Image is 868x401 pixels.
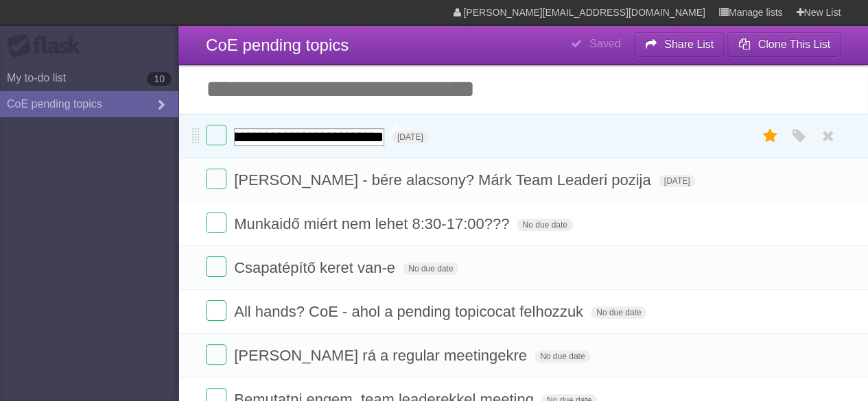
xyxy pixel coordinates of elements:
[206,125,226,145] label: Done
[659,175,696,187] span: [DATE]
[147,72,172,86] b: 10
[206,212,226,233] label: Done
[392,131,429,143] span: [DATE]
[758,38,830,50] b: Clone This List
[403,263,458,275] span: No due date
[517,219,572,231] span: No due date
[206,256,226,277] label: Done
[234,171,654,189] span: [PERSON_NAME] - bére alacsony? Márk Team Leaderi pozija
[206,169,226,189] label: Done
[591,306,646,319] span: No due date
[664,38,714,50] b: Share List
[535,350,590,363] span: No due date
[757,125,783,147] label: Star task
[634,32,725,57] button: Share List
[234,303,587,320] span: All hands? CoE - ahol a pending topicocat felhozzuk
[234,347,530,364] span: [PERSON_NAME] rá a regular meetingekre
[589,38,620,49] b: Saved
[234,259,399,276] span: Csapatépítő keret van-e
[206,36,349,54] span: CoE pending topics
[206,300,226,321] label: Done
[206,344,226,365] label: Done
[727,32,841,57] button: Clone This List
[7,34,89,58] div: Flask
[234,215,513,232] span: Munkaidő miért nem lehet 8:30-17:00???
